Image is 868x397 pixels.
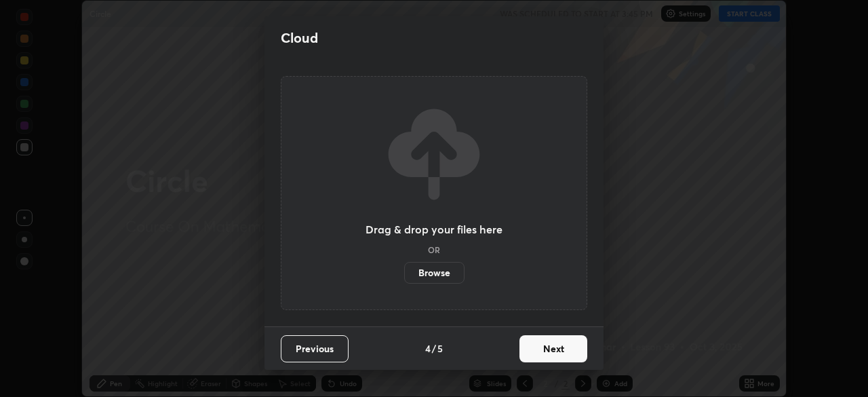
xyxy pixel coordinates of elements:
[437,341,443,356] h4: 5
[281,29,318,47] h2: Cloud
[366,224,502,235] h3: Drag & drop your files here
[428,246,440,254] h5: OR
[281,335,349,362] button: Previous
[519,335,587,362] button: Next
[432,341,436,356] h4: /
[425,341,431,356] h4: 4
